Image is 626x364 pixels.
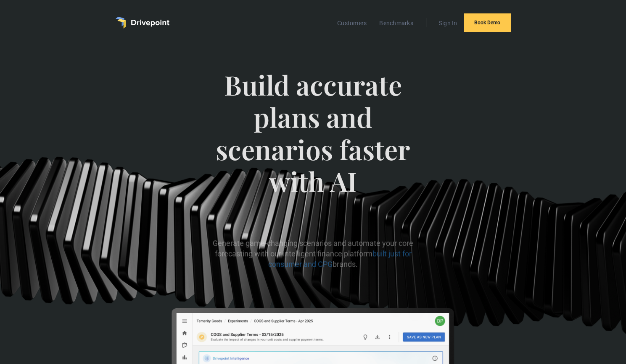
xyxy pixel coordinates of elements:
[333,18,371,29] a: Customers
[268,250,412,269] span: built just for consumer and CPG
[435,18,462,29] a: Sign In
[206,69,420,214] span: Build accurate plans and scenarios faster with AI
[464,13,511,32] a: Book Demo
[206,238,420,270] p: Generate game-changing scenarios and automate your core forecasting with our intelligent finance ...
[116,17,169,29] a: home
[375,18,417,29] a: Benchmarks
